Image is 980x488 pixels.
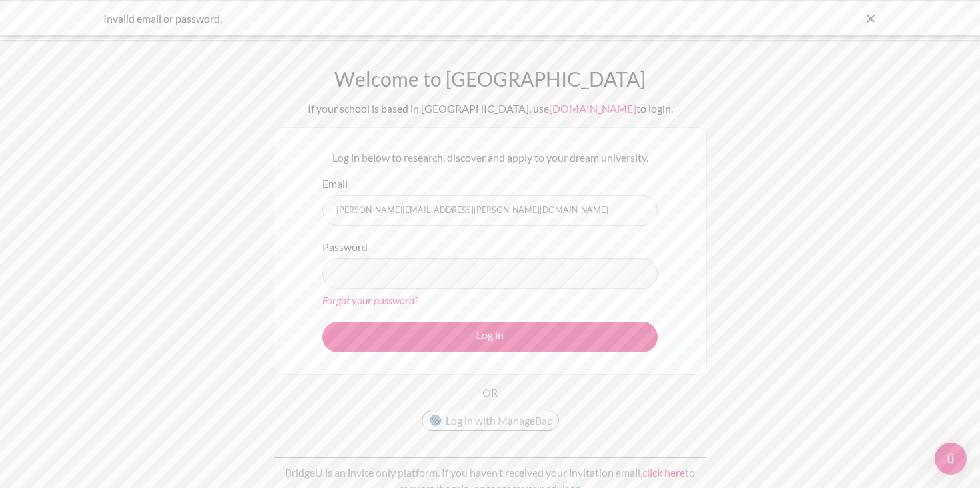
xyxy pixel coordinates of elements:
[322,239,368,255] label: Password
[642,466,685,479] a: click here
[322,322,658,352] button: Log in
[549,102,636,115] a: [DOMAIN_NAME]
[334,67,646,91] h1: Welcome to [GEOGRAPHIC_DATA]
[935,443,967,475] div: Open Intercom Messenger
[422,411,559,431] button: Log in with ManageBac
[482,385,498,401] p: OR
[322,150,658,166] p: Log in below to research, discover and apply to your dream university.
[322,176,348,192] label: Email
[103,11,677,27] div: Invalid email or password.
[322,294,418,306] a: Forgot your password?
[308,101,673,117] div: If your school is based in [GEOGRAPHIC_DATA], use to login.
